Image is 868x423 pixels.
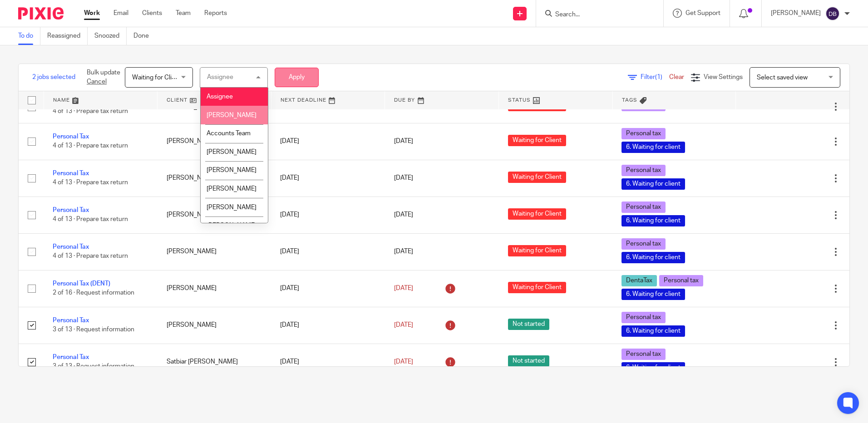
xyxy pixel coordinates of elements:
button: Apply [275,68,319,87]
td: [DATE] [271,160,385,197]
a: Personal Tax [53,170,89,177]
span: 2 of 16 · Request information [53,290,134,296]
span: [DATE] [394,322,413,328]
a: Done [133,27,156,45]
div: Assignee [207,74,233,80]
a: Personal Tax [53,354,89,360]
span: 4 of 13 · Prepare tax return [53,143,128,149]
span: 4 of 13 · Prepare tax return [53,180,128,186]
span: Waiting for Client [508,282,566,293]
a: Email [113,9,128,18]
span: Personal tax [659,275,703,286]
span: 6. Waiting for client [621,215,685,226]
span: 6. Waiting for client [621,289,685,300]
span: Assignee [207,93,233,100]
td: [PERSON_NAME] [158,123,271,160]
span: [DATE] [394,359,413,365]
td: [PERSON_NAME] [158,233,271,270]
td: [DATE] [271,270,385,307]
p: Bulk update [87,68,120,87]
a: Personal Tax [53,244,89,250]
a: Personal Tax [53,133,89,140]
td: [PERSON_NAME] [158,270,271,307]
span: [DATE] [394,175,413,182]
span: 4 of 13 · Prepare tax return [53,253,128,260]
a: Work [84,9,100,18]
a: Reports [204,9,227,18]
span: [PERSON_NAME] [207,149,256,155]
span: [DATE] [394,249,413,255]
span: [PERSON_NAME] [207,204,256,211]
span: Get Support [686,10,720,16]
span: 2 jobs selected [32,73,75,82]
span: Accounts Team [207,130,251,137]
a: Personal Tax [53,207,89,213]
span: 3 of 13 · Request information [53,327,134,333]
span: [PERSON_NAME] [207,112,256,118]
td: Satbiar [PERSON_NAME] [158,344,271,380]
img: svg%3E [825,6,840,21]
span: Waiting for Client [508,208,566,220]
span: 6. Waiting for client [621,252,685,263]
td: [DATE] [271,307,385,344]
span: [PERSON_NAME] [207,186,256,192]
span: Waiting for Client [508,135,566,146]
a: Personal Tax (DENT) [53,280,110,287]
td: [DATE] [271,123,385,160]
img: Pixie [18,7,64,20]
a: To do [18,27,40,45]
input: Search [554,11,636,19]
span: Personal tax [621,238,666,250]
a: Team [176,9,191,18]
a: Personal Tax [53,317,89,324]
a: Clients [142,9,162,18]
td: [DATE] [271,233,385,270]
span: Waiting for Client [132,74,181,81]
span: [PERSON_NAME] [207,222,256,229]
span: View Settings [704,74,743,80]
span: [DATE] [394,285,413,291]
td: [PERSON_NAME] [158,197,271,233]
a: Cancel [87,79,107,85]
span: Filter [641,74,669,80]
span: 3 of 13 · Request information [53,364,134,370]
span: Personal tax [621,349,666,360]
a: Clear [669,74,684,80]
span: Tags [622,98,637,103]
span: 6. Waiting for client [621,362,685,374]
span: [DATE] [394,212,413,218]
span: DentaTax [621,275,657,286]
a: Snoozed [94,27,127,45]
span: (1) [655,74,662,80]
span: 6. Waiting for client [621,178,685,190]
span: Personal tax [621,165,666,176]
span: Personal tax [621,128,666,139]
span: Not started [508,355,549,367]
span: 4 of 13 · Prepare tax return [53,108,128,115]
span: 6. Waiting for client [621,142,685,153]
span: 6. Waiting for client [621,325,685,337]
span: Select saved view [757,74,808,81]
span: Not started [508,319,549,330]
span: 4 of 13 · Prepare tax return [53,216,128,223]
td: [PERSON_NAME] [158,307,271,344]
td: [DATE] [271,197,385,233]
span: Personal tax [621,202,666,213]
p: [PERSON_NAME] [771,9,821,18]
a: Reassigned [47,27,88,45]
td: [PERSON_NAME] [158,160,271,197]
span: Personal tax [621,312,666,323]
span: Waiting for Client [508,172,566,183]
span: [DATE] [394,138,413,145]
span: [PERSON_NAME] [207,167,256,173]
td: [DATE] [271,344,385,380]
span: Waiting for Client [508,245,566,256]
